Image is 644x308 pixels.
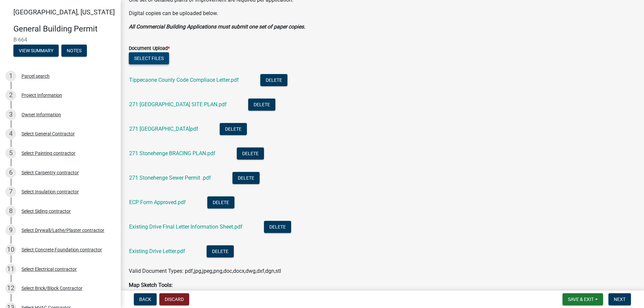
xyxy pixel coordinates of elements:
h4: General Building Permit [13,24,115,34]
wm-modal-confirm: Summary [13,48,59,54]
button: Delete [220,123,247,135]
button: Notes [61,45,87,57]
div: 9 [5,225,16,236]
div: Select Painting contractor [21,151,75,156]
a: 271 Stonehenge Sewer Permit .pdf [129,175,211,181]
div: Select Carpentry contractor [21,170,79,175]
div: Select Insulation contractor [21,189,79,194]
div: 8 [5,206,16,217]
span: Back [139,297,151,302]
button: View Summary [13,45,59,57]
button: Delete [260,74,287,86]
div: 2 [5,90,16,101]
div: Select Brick/Block Contractor [21,286,83,291]
a: Tippecaone County Code Compliace Letter.pdf [129,77,239,83]
button: Next [608,293,631,305]
button: Delete [232,172,260,184]
div: Select Drywall/Lathe/Plaster contractor [21,228,104,233]
button: Back [134,293,157,305]
wm-modal-confirm: Delete Document [220,126,247,133]
span: B-664 [13,37,107,43]
div: Select Electrical contractor [21,267,77,271]
button: Delete [207,196,234,208]
button: Delete [207,245,234,257]
span: Next [614,297,626,302]
wm-modal-confirm: Delete Document [207,200,234,206]
div: 5 [5,148,16,159]
wm-modal-confirm: Delete Document [260,77,287,84]
button: Discard [159,293,189,305]
div: Select Siding contractor [21,209,71,213]
div: 6 [5,167,16,178]
wm-modal-confirm: Delete Document [207,249,234,255]
button: Select files [129,52,169,64]
wm-modal-confirm: Delete Document [237,151,264,157]
span: [GEOGRAPHIC_DATA], [US_STATE] [13,8,115,16]
div: Project Information [21,93,62,98]
div: Select Concrete Foundation contractor [21,247,102,252]
a: 271 [GEOGRAPHIC_DATA]pdf [129,126,198,132]
div: 3 [5,109,16,120]
wm-modal-confirm: Delete Document [264,224,291,231]
div: 10 [5,244,16,255]
wm-modal-confirm: Delete Document [232,175,260,182]
a: ECP Form Approved.pdf [129,199,186,205]
a: Existing Drive Final Letter Information Sheet.pdf [129,224,243,230]
a: 271 [GEOGRAPHIC_DATA] SITE PLAN.pdf [129,101,227,108]
div: Owner Information [21,112,61,117]
div: Parcel search [21,74,50,78]
p: Digital copies can be uploaded below. [129,9,636,17]
div: 11 [5,264,16,274]
strong: Map Sketch Tools: [129,282,173,288]
span: Save & Exit [568,297,594,302]
button: Delete [237,147,264,160]
wm-modal-confirm: Delete Document [248,102,275,108]
div: 12 [5,283,16,294]
wm-modal-confirm: Notes [61,48,87,54]
div: Select General Contractor [21,131,75,136]
button: Delete [264,221,291,233]
button: Delete [248,99,275,111]
label: Document Upload [129,46,170,51]
span: Valid Document Types: pdf,jpg,jpeg,png,doc,docx,dwg,dxf,dgn,stl [129,268,281,274]
button: Save & Exit [562,293,603,305]
a: Existing Drive Letter.pdf [129,248,185,254]
div: 7 [5,186,16,197]
a: 271 Stonehenge BRACING PLAN.pdf [129,150,215,157]
div: 1 [5,71,16,81]
div: 4 [5,128,16,139]
strong: All Commercial Building Applications must submit one set of paper copies. [129,23,305,30]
